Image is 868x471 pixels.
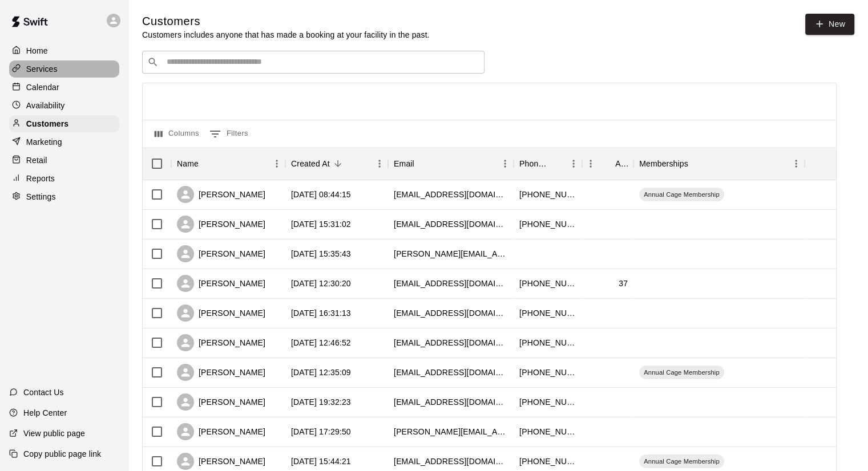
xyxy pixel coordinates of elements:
[268,155,285,172] button: Menu
[291,367,351,378] div: 2025-10-06 12:35:09
[177,453,265,470] div: [PERSON_NAME]
[519,367,576,378] div: +15194020597
[394,248,508,259] div: lydia+sarnia@runswiftapp.com
[291,278,351,289] div: 2025-10-07 12:30:20
[177,148,199,180] div: Name
[639,148,688,180] div: Memberships
[394,456,508,467] div: jmarinaro10@hotmail.com
[519,189,576,200] div: +15194023010
[177,334,265,351] div: [PERSON_NAME]
[26,82,59,93] p: Calendar
[23,387,64,398] p: Contact Us
[565,155,582,172] button: Menu
[291,148,330,180] div: Created At
[619,278,628,289] div: 37
[519,148,549,180] div: Phone Number
[26,191,56,202] p: Settings
[639,457,724,466] span: Annual Cage Membership
[171,148,285,180] div: Name
[9,79,119,96] a: Calendar
[519,337,576,348] div: +15194662779
[9,188,119,205] a: Settings
[199,156,215,172] button: Sort
[291,396,351,408] div: 2025-10-03 19:32:23
[639,368,724,377] span: Annual Cage Membership
[615,148,628,180] div: Age
[519,307,576,319] div: +15194908021
[9,60,119,78] a: Services
[582,148,633,180] div: Age
[142,51,485,74] div: Search customers by name or email
[142,14,430,29] h5: Customers
[639,188,724,201] div: Annual Cage Membership
[519,218,576,230] div: +15194646262
[519,278,576,289] div: +15193124046
[23,407,67,419] p: Help Center
[26,155,47,166] p: Retail
[177,304,265,322] div: [PERSON_NAME]
[414,156,430,172] button: Sort
[26,63,58,75] p: Services
[582,155,599,172] button: Menu
[9,97,119,114] a: Availability
[394,337,508,348] div: jordan_vansevenant@hotmail.com
[152,125,202,143] button: Select columns
[177,364,265,381] div: [PERSON_NAME]
[9,152,119,169] a: Retail
[394,367,508,378] div: bret_harper2000@yahoo.ca
[394,426,508,437] div: owen.utley@hotmail.com
[285,148,388,180] div: Created At
[805,14,854,35] a: New
[9,170,119,187] a: Reports
[496,155,514,172] button: Menu
[388,148,514,180] div: Email
[291,189,351,200] div: 2025-10-10 08:44:15
[394,396,508,408] div: aubreywhalen@hotmail.com
[291,337,351,348] div: 2025-10-06 12:46:52
[688,156,704,172] button: Sort
[394,278,508,289] div: bansheeboy_25@hotmail.ca
[291,248,351,259] div: 2025-10-08 15:35:43
[9,115,119,132] a: Customers
[9,42,119,59] a: Home
[26,173,55,184] p: Reports
[371,155,388,172] button: Menu
[26,45,48,56] p: Home
[291,218,351,230] div: 2025-10-09 15:31:02
[291,456,351,467] div: 2025-10-03 15:44:21
[330,156,346,172] button: Sort
[207,125,251,143] button: Show filters
[633,148,805,180] div: Memberships
[639,454,724,468] div: Annual Cage Membership
[26,100,65,111] p: Availability
[142,29,430,40] p: Customers includes anyone that has made a booking at your facility in the past.
[177,275,265,292] div: [PERSON_NAME]
[514,148,582,180] div: Phone Number
[177,186,265,203] div: [PERSON_NAME]
[177,423,265,440] div: [PERSON_NAME]
[519,456,576,467] div: +15193302538
[26,136,62,148] p: Marketing
[394,218,508,230] div: lhamill11@cogeco.ca
[23,428,85,439] p: View public page
[519,396,576,408] div: +12896846445
[394,189,508,200] div: shawn874@hotmail.com
[177,245,265,262] div: [PERSON_NAME]
[26,118,68,129] p: Customers
[394,148,414,180] div: Email
[9,133,119,151] a: Marketing
[519,426,576,437] div: +15198789905
[291,426,351,437] div: 2025-10-03 17:29:50
[549,156,565,172] button: Sort
[23,448,101,460] p: Copy public page link
[788,155,805,172] button: Menu
[177,393,265,411] div: [PERSON_NAME]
